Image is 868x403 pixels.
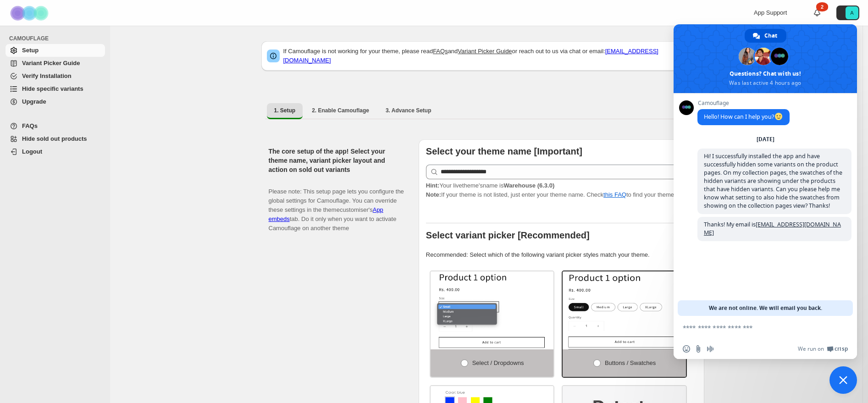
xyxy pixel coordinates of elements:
span: Buttons / Swatches [605,359,656,366]
span: Send a file [695,345,702,353]
span: FAQs [22,122,38,129]
span: Upgrade [22,98,46,105]
span: Hi! I successfully installed the app and have successfully hidden some variants on the product pa... [704,152,842,210]
strong: Warehouse (6.3.0) [503,182,554,189]
span: 1. Setup [274,107,296,114]
a: 2 [813,8,822,17]
span: Hide sold out products [22,135,87,142]
span: Thanks! My email is [704,221,841,237]
span: Camouflage [697,100,790,106]
a: [EMAIL_ADDRESS][DOMAIN_NAME] [704,221,841,237]
a: FAQs [6,120,105,132]
text: A [850,10,854,16]
img: Buttons / Swatches [563,271,686,349]
a: Verify Installation [6,70,105,83]
p: If Camouflage is not working for your theme, please read and or reach out to us via chat or email: [283,47,699,65]
div: [DATE] [757,137,774,142]
span: Audio message [707,345,714,353]
a: this FAQ [603,191,626,198]
span: Logout [22,148,42,155]
span: Crisp [835,345,848,353]
span: Hello! How can I help you? [704,113,783,121]
a: Variant Picker Guide [458,48,512,55]
b: Select your theme name [Important] [426,146,582,156]
p: Please note: This setup page lets you configure the global settings for Camouflage. You can overr... [269,178,404,233]
p: Recommended: Select which of the following variant picker styles match your theme. [426,250,697,259]
span: Hide specific variants [22,85,83,92]
a: Upgrade [6,95,105,108]
a: Hide specific variants [6,83,105,95]
span: Avatar with initials A [846,6,858,19]
h2: The core setup of the app! Select your theme name, variant picker layout and action on sold out v... [269,147,404,174]
strong: Hint: [426,182,440,189]
span: Your live theme's name is [426,182,554,189]
b: Select variant picker [Recommended] [426,230,590,240]
a: We run onCrisp [798,345,848,353]
span: 3. Advance Setup [386,107,431,114]
img: Camouflage [7,0,53,26]
strong: Note: [426,191,441,198]
a: Chat [745,29,786,43]
img: Select / Dropdowns [431,271,554,349]
a: FAQs [433,48,448,55]
span: Select / Dropdowns [472,359,524,366]
a: Variant Picker Guide [6,57,105,70]
span: Insert an emoji [683,345,690,353]
span: Variant Picker Guide [22,60,80,66]
a: Close chat [829,366,857,394]
a: Setup [6,44,105,57]
a: Logout [6,145,105,158]
textarea: Compose your message... [683,316,829,339]
span: 2. Enable Camouflage [312,107,369,114]
p: If your theme is not listed, just enter your theme name. Check to find your theme name. [426,181,697,199]
span: Setup [22,47,39,54]
span: We run on [798,345,824,353]
button: Avatar with initials A [836,6,859,20]
span: Verify Installation [22,72,72,79]
span: Chat [764,29,777,43]
span: We are not online. We will email you back. [709,300,822,316]
span: CAMOUFLAGE [9,35,105,42]
a: Hide sold out products [6,132,105,145]
div: 2 [816,2,828,11]
span: App Support [754,9,787,16]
